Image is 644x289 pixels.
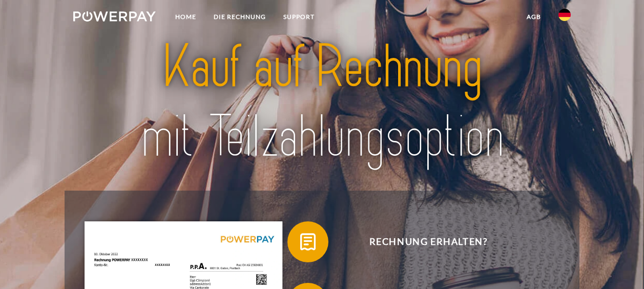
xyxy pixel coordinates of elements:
[97,29,546,175] img: title-powerpay_de.svg
[73,11,156,22] img: logo-powerpay-white.svg
[295,229,321,255] img: qb_bill.svg
[518,8,550,26] a: agb
[167,8,205,26] a: Home
[303,221,554,262] span: Rechnung erhalten?
[287,221,554,262] button: Rechnung erhalten?
[205,8,275,26] a: DIE RECHNUNG
[558,9,571,21] img: de
[275,8,323,26] a: SUPPORT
